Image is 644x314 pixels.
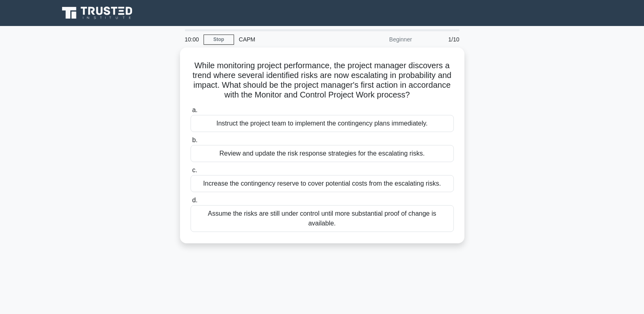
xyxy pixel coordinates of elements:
div: 10:00 [180,31,204,48]
div: Instruct the project team to implement the contingency plans immediately. [191,115,454,132]
span: a. [192,106,197,113]
div: Beginner [346,31,417,48]
span: b. [192,136,197,143]
div: 1/10 [417,31,464,48]
div: CAPM [234,31,346,48]
div: Assume the risks are still under control until more substantial proof of change is available. [191,205,454,232]
a: Stop [204,35,234,45]
h5: While monitoring project performance, the project manager discovers a trend where several identif... [190,61,455,100]
div: Review and update the risk response strategies for the escalating risks. [191,145,454,162]
span: d. [192,197,197,204]
span: c. [192,167,197,173]
div: Increase the contingency reserve to cover potential costs from the escalating risks. [191,175,454,192]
